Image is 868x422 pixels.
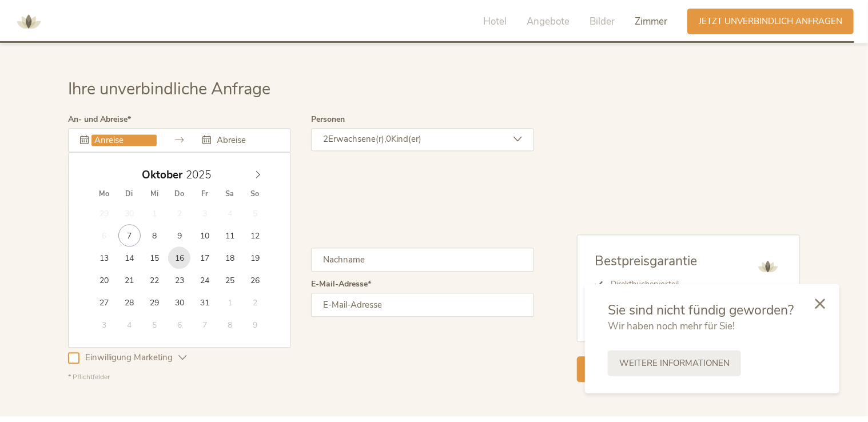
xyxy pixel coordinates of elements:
li: Direktbuchervorteil [603,276,697,292]
span: November 4, 2025 [118,313,141,336]
span: Oktober 19, 2025 [244,246,266,269]
span: Oktober 13, 2025 [93,246,116,269]
span: So [242,190,268,198]
label: E-Mail-Adresse [311,280,371,288]
span: Oktober 17, 2025 [193,246,216,269]
span: November 3, 2025 [93,313,116,336]
span: Oktober 3, 2025 [193,202,216,224]
span: Sie sind nicht fündig geworden? [608,301,794,319]
span: Oktober 22, 2025 [143,269,165,291]
span: Oktober 12, 2025 [244,224,266,246]
span: Einwilligung Marketing [79,352,178,364]
span: Oktober 30, 2025 [168,291,190,313]
span: Oktober 5, 2025 [244,202,266,224]
span: Mi [142,190,167,198]
input: E-Mail-Adresse [311,293,534,317]
span: Di [117,190,142,198]
label: Personen [311,116,345,124]
a: Weitere Informationen [608,351,741,376]
span: Oktober [142,170,182,181]
span: November 8, 2025 [218,313,241,336]
div: * Pflichtfelder [68,372,534,382]
span: Oktober 15, 2025 [143,246,165,269]
span: Oktober 23, 2025 [168,269,190,291]
span: September 30, 2025 [118,202,141,224]
span: Oktober 9, 2025 [168,224,190,246]
span: September 29, 2025 [93,202,116,224]
span: Oktober 4, 2025 [218,202,241,224]
span: Wir haben noch mehr für Sie! [608,320,735,333]
img: AMONTI & LUNARIS Wellnessresort [754,252,782,281]
span: Ihre unverbindliche Anfrage [68,78,270,100]
span: Hotel [483,15,507,28]
span: November 2, 2025 [244,291,266,313]
span: November 6, 2025 [168,313,190,336]
span: Oktober 21, 2025 [118,269,141,291]
span: Oktober 14, 2025 [118,246,141,269]
span: Oktober 10, 2025 [193,224,216,246]
input: Nachname [311,248,534,272]
input: Year [182,168,220,182]
span: Oktober 11, 2025 [218,224,241,246]
span: November 9, 2025 [244,313,266,336]
label: An- und Abreise [68,116,131,124]
span: Oktober 2, 2025 [168,202,190,224]
span: Oktober 7, 2025 [118,224,141,246]
span: 0 [386,133,391,145]
span: Oktober 20, 2025 [93,269,116,291]
input: Abreise [214,134,279,146]
span: Bestpreisgarantie [595,252,697,270]
span: Oktober 25, 2025 [218,269,241,291]
span: Oktober 8, 2025 [143,224,165,246]
span: Do [167,190,192,198]
span: Oktober 27, 2025 [93,291,116,313]
span: Mo [91,190,117,198]
span: Oktober 29, 2025 [143,291,165,313]
span: Zimmer [635,15,667,28]
span: 2 [323,133,328,145]
span: Oktober 31, 2025 [193,291,216,313]
span: Angebote [527,15,570,28]
input: Anreise [91,134,157,146]
span: Weitere Informationen [619,357,730,369]
span: Oktober 24, 2025 [193,269,216,291]
span: Jetzt unverbindlich anfragen [699,15,842,27]
span: Oktober 1, 2025 [143,202,165,224]
span: Oktober 6, 2025 [93,224,116,246]
span: Oktober 18, 2025 [218,246,241,269]
span: November 1, 2025 [218,291,241,313]
span: Oktober 28, 2025 [118,291,141,313]
span: November 5, 2025 [143,313,165,336]
span: Sa [217,190,242,198]
span: Oktober 26, 2025 [244,269,266,291]
img: AMONTI & LUNARIS Wellnessresort [11,5,46,39]
a: AMONTI & LUNARIS Wellnessresort [11,17,46,25]
span: Erwachsene(r), [328,133,386,145]
span: Oktober 16, 2025 [168,246,190,269]
span: November 7, 2025 [193,313,216,336]
span: Bilder [590,15,615,28]
span: Fr [192,190,217,198]
span: Kind(er) [391,133,421,145]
